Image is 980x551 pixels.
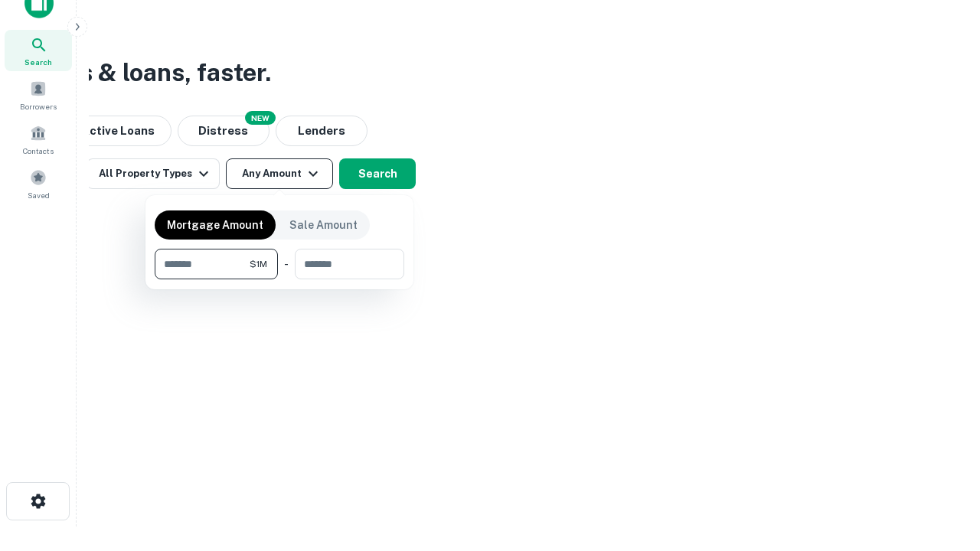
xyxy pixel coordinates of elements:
iframe: Chat Widget [903,429,980,502]
p: Mortgage Amount [167,217,263,233]
div: - [284,249,289,279]
p: Sale Amount [289,217,358,233]
span: $1M [250,257,267,271]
